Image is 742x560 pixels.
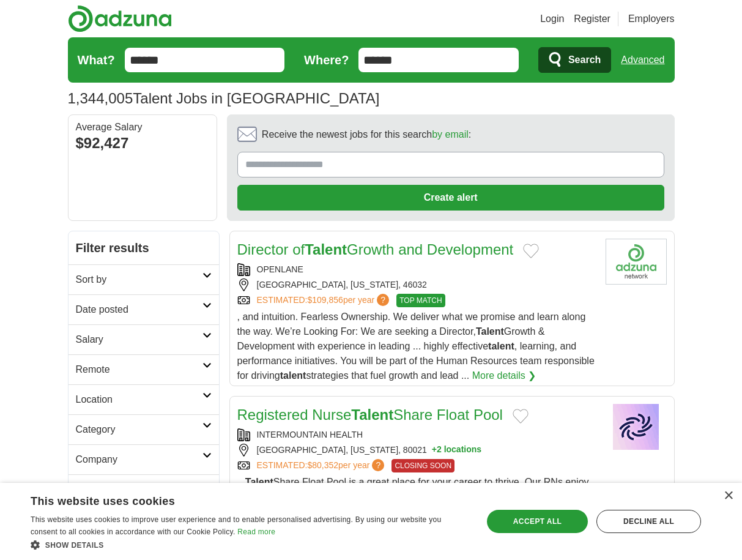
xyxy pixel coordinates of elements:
a: Read more, opens a new window [237,528,275,536]
span: Show details [45,541,104,550]
h2: Filter results [69,231,219,264]
div: INTERMOUNTAIN HEALTH [237,428,596,441]
strong: Talent [351,406,393,423]
span: This website uses cookies to improve user experience and to enable personalised advertising. By u... [31,515,441,536]
a: ESTIMATED:$109,856per year? [257,294,392,307]
a: Date posted [69,294,219,324]
span: Search [568,48,601,72]
button: Create alert [237,185,664,211]
span: $109,856 [307,295,343,305]
a: Location [69,384,219,414]
div: $92,427 [76,132,209,154]
label: Where? [304,51,349,69]
strong: Talent [476,326,504,337]
span: ? [372,459,384,471]
a: Director ofTalentGrowth and Development [237,241,514,258]
span: ... Share Float Pool is a great place for your career to thrive. Our RNs enjoy 12-hour NIGHT assi... [237,477,589,517]
h2: Employment type [76,482,202,497]
div: Close [724,491,733,501]
button: +2 locations [432,444,481,457]
a: More details ❯ [472,368,536,383]
a: Salary [69,324,219,354]
div: [GEOGRAPHIC_DATA], [US_STATE], 80021 [237,444,596,457]
div: OPENLANE [237,263,596,276]
div: Average Salary [76,122,209,132]
span: , and intuition. Fearless Ownership. We deliver what we promise and learn along the way. We’re Lo... [237,312,595,381]
img: Adzuna logo [68,5,172,32]
h2: Category [76,422,202,437]
h2: Remote [76,362,202,377]
img: Company logo [606,404,667,450]
a: Advanced [621,48,664,72]
div: Show details [31,539,469,551]
a: Remote [69,354,219,384]
a: Login [540,12,564,26]
a: Company [69,444,219,474]
a: Category [69,414,219,444]
div: This website uses cookies [31,490,439,509]
a: ESTIMATED:$80,352per year? [257,459,387,472]
button: Add to favorite jobs [513,409,529,424]
h2: Salary [76,332,202,347]
span: $80,352 [307,460,338,470]
span: TOP MATCH [396,294,445,307]
strong: talent [280,370,306,381]
h2: Location [76,392,202,407]
label: What? [78,51,115,69]
div: Decline all [596,510,701,533]
a: Registered NurseTalentShare Float Pool [237,406,503,423]
img: Company logo [606,239,667,285]
div: Accept all [487,510,588,533]
div: [GEOGRAPHIC_DATA], [US_STATE], 46032 [237,278,596,291]
button: Search [538,47,611,73]
span: 1,344,005 [68,88,133,110]
a: Register [574,12,610,26]
a: by email [432,129,469,140]
span: ? [377,294,389,306]
h1: Talent Jobs in [GEOGRAPHIC_DATA] [68,90,380,106]
span: Receive the newest jobs for this search : [262,127,471,142]
strong: Talent [305,241,347,258]
h2: Sort by [76,272,202,287]
h2: Company [76,452,202,467]
button: Add to favorite jobs [523,244,539,258]
h2: Date posted [76,302,202,317]
a: Employers [628,12,675,26]
a: Sort by [69,264,219,294]
a: Employment type [69,474,219,504]
span: CLOSING SOON [391,459,454,472]
span: + [432,444,437,457]
strong: talent [488,341,514,351]
strong: Talent [245,477,273,487]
